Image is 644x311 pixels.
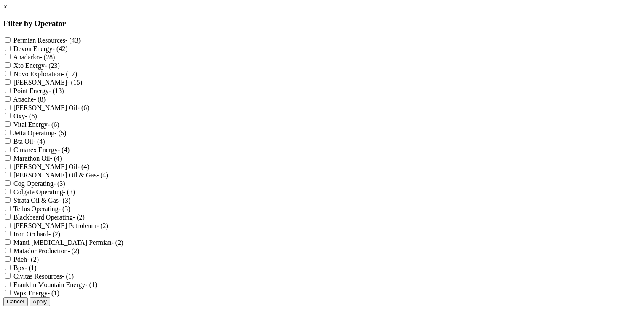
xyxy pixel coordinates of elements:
[97,172,108,179] span: - (4)
[13,239,123,246] label: Manti [MEDICAL_DATA] Permian
[67,247,79,255] span: - (2)
[3,3,7,11] a: ×
[13,113,37,120] label: Oxy
[13,231,60,238] label: Iron Orchard
[111,239,123,246] span: - (2)
[63,188,75,196] span: - (3)
[13,222,108,229] label: [PERSON_NAME] Petroleum
[25,113,37,120] span: - (6)
[48,290,59,297] span: - (1)
[67,79,82,86] span: - (15)
[78,104,89,111] span: - (6)
[13,96,46,103] label: Apache
[30,297,50,306] button: Apply
[65,37,80,44] span: - (43)
[13,163,89,170] label: [PERSON_NAME] Oil
[73,214,85,221] span: - (2)
[13,104,89,111] label: [PERSON_NAME] Oil
[13,138,45,145] label: Bta Oil
[48,231,60,238] span: - (2)
[13,155,62,162] label: Marathon Oil
[13,256,39,263] label: Pdeh
[53,45,68,52] span: - (42)
[33,138,45,145] span: - (4)
[40,54,55,61] span: - (28)
[54,129,66,137] span: - (5)
[34,96,46,103] span: - (8)
[85,281,97,288] span: - (1)
[13,87,64,94] label: Point Energy
[13,290,59,297] label: Wpx Energy
[97,222,108,229] span: - (2)
[13,54,55,61] label: Anadarko
[3,297,28,306] button: Cancel
[78,163,89,170] span: - (4)
[13,264,37,271] label: Bpx
[13,197,70,204] label: Strata Oil & Gas
[13,79,82,86] label: [PERSON_NAME]
[13,247,79,255] label: Matador Production
[59,205,70,212] span: - (3)
[48,121,59,128] span: - (6)
[13,129,66,137] label: Jetta Operating
[59,197,70,204] span: - (3)
[50,155,62,162] span: - (4)
[3,19,641,28] h3: Filter by Operator
[49,87,64,94] span: - (13)
[25,264,37,271] span: - (1)
[54,180,65,187] span: - (3)
[13,62,60,69] label: Xto Energy
[27,256,39,263] span: - (2)
[13,37,80,44] label: Permian Resources
[13,214,85,221] label: Blackbeard Operating
[13,180,65,187] label: Cog Operating
[13,121,59,128] label: Vital Energy
[13,146,70,153] label: Cimarex Energy
[13,45,68,52] label: Devon Energy
[58,146,70,153] span: - (4)
[62,70,77,78] span: - (17)
[13,70,77,78] label: Novo Exploration
[13,205,70,212] label: Tellus Operating
[13,281,97,288] label: Franklin Mountain Energy
[13,273,74,280] label: Civitas Resources
[13,188,75,196] label: Colgate Operating
[62,273,74,280] span: - (1)
[13,172,108,179] label: [PERSON_NAME] Oil & Gas
[45,62,60,69] span: - (23)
